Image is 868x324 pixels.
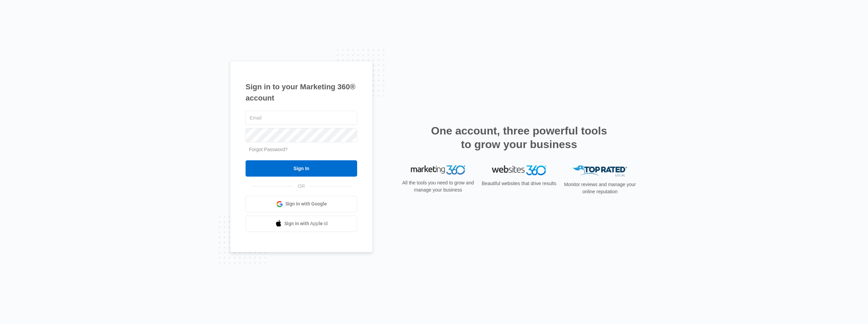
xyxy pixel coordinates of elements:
span: OR [293,183,310,190]
img: Websites 360 [492,165,546,175]
p: Beautiful websites that drive results [481,180,557,187]
span: Sign in with Apple Id [284,220,328,227]
input: Sign In [246,160,357,177]
img: Marketing 360 [411,165,465,175]
input: Email [246,111,357,125]
a: Sign in with Apple Id [246,216,357,232]
h2: One account, three powerful tools to grow your business [429,124,609,151]
p: Monitor reviews and manage your online reputation [562,181,638,195]
a: Sign in with Google [246,196,357,212]
span: Sign in with Google [285,200,327,208]
a: Forgot Password? [249,147,288,152]
p: All the tools you need to grow and manage your business [400,179,476,194]
img: Top Rated Local [573,165,627,177]
h1: Sign in to your Marketing 360® account [246,81,357,104]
